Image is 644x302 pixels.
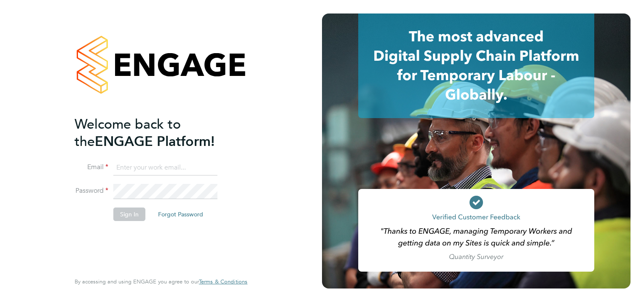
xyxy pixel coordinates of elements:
[199,278,247,285] span: Terms & Conditions
[151,208,210,221] button: Forgot Password
[75,186,108,195] label: Password
[75,278,247,285] span: By accessing and using ENGAGE you agree to our
[75,116,181,150] span: Welcome back to the
[199,278,247,285] a: Terms & Conditions
[75,163,108,172] label: Email
[75,116,239,150] h2: ENGAGE Platform!
[113,208,145,221] button: Sign In
[113,160,217,175] input: Enter your work email...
